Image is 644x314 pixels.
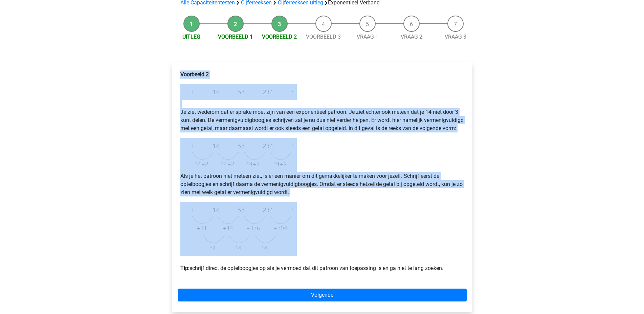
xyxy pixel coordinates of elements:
[445,34,466,40] a: Vraag 3
[180,202,297,256] img: Exponential_Example_2_3.png
[182,34,200,40] a: Uitleg
[180,84,297,100] img: Exponential_Example_2_1.png
[262,34,297,40] a: Voorbeeld 2
[306,34,341,40] a: Voorbeeld 3
[180,172,464,196] p: Als je het patroon niet meteen ziet, is er een manier om dit gemakkelijker te maken voor jezelf. ...
[180,265,190,271] b: Tip:
[218,34,253,40] a: Voorbeeld 1
[180,71,209,78] b: Voorbeeld 2
[401,34,422,40] a: Vraag 2
[180,138,297,172] img: Exponential_Example_2_2.png
[357,34,378,40] a: Vraag 1
[180,256,464,272] p: schrijf direct de optelboogjes op als je vermoed dat dit patroon van toepassing is en ga niet te ...
[178,289,467,301] a: Volgende
[180,100,464,132] p: Je ziet wederom dat er sprake moet zijn van een exponentieel patroon. Je ziet echter ook meteen d...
